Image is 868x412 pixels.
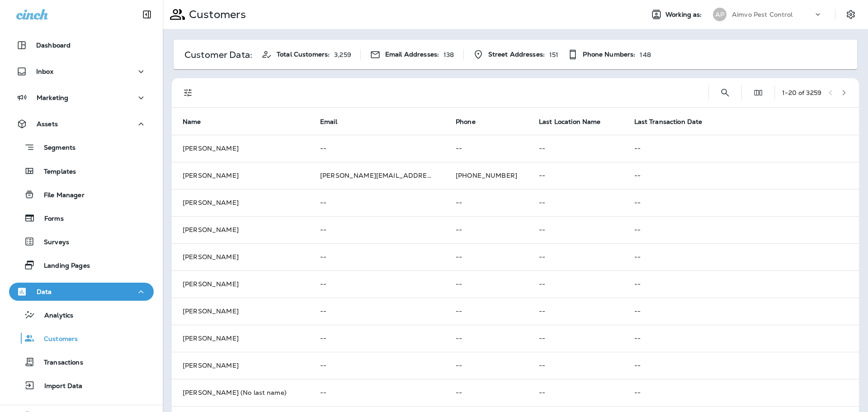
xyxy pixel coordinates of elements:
button: Transactions [9,352,154,371]
td: [PERSON_NAME] [172,162,309,189]
p: Forms [35,215,64,223]
span: Last Transaction Date [634,118,714,126]
div: 1 - 20 of 3259 [782,89,821,96]
p: -- [634,253,849,260]
p: Import Data [35,382,83,391]
p: -- [539,308,613,315]
button: Data [9,283,154,301]
p: Surveys [35,238,69,247]
td: [PERSON_NAME] [172,189,309,216]
p: File Manager [35,191,85,200]
button: Settings [843,6,859,23]
td: [PERSON_NAME] [172,325,309,352]
p: -- [634,308,849,315]
p: -- [539,253,613,260]
p: -- [634,389,849,396]
p: -- [634,172,849,179]
span: Email [320,118,349,126]
p: -- [539,226,613,233]
button: Edit Fields [749,84,767,102]
p: -- [456,280,517,288]
span: Street Addresses: [488,51,545,58]
div: AP [713,8,726,21]
p: -- [634,362,849,369]
td: [PERSON_NAME][EMAIL_ADDRESS][DOMAIN_NAME] [309,162,445,189]
p: -- [456,389,517,396]
p: 138 [443,51,454,58]
span: Name [183,118,201,126]
p: Data [37,288,52,295]
span: Last Location Name [539,118,613,126]
p: 151 [549,51,558,58]
button: Dashboard [9,36,154,54]
p: -- [320,280,434,288]
span: Phone [456,118,476,126]
p: -- [320,145,434,152]
p: -- [456,335,517,342]
p: -- [634,335,849,342]
p: Segments [35,144,75,153]
p: Transactions [35,359,83,367]
p: Inbox [36,68,53,75]
span: Email Addresses: [385,51,439,58]
p: -- [634,199,849,206]
td: [PERSON_NAME] [172,352,309,379]
td: [PERSON_NAME] [172,135,309,162]
p: Landing Pages [35,262,90,270]
p: -- [456,308,517,315]
p: -- [539,335,613,342]
p: -- [634,145,849,152]
p: Templates [35,168,76,176]
p: 3,259 [334,51,351,58]
p: -- [539,362,613,369]
p: -- [320,389,434,396]
button: Segments [9,137,154,157]
p: -- [320,308,434,315]
button: Landing Pages [9,256,154,275]
p: -- [539,199,613,206]
p: -- [320,335,434,342]
button: Inbox [9,62,154,81]
button: Search Customers [716,84,734,102]
td: [PERSON_NAME] (No last name) [172,379,309,406]
button: Assets [9,115,154,133]
button: Forms [9,208,154,227]
p: Customers [185,8,246,21]
p: 148 [640,51,651,58]
p: -- [456,145,517,152]
p: Analytics [35,312,73,320]
button: Import Data [9,376,154,395]
p: -- [539,280,613,288]
p: -- [539,389,613,396]
button: Marketing [9,89,154,107]
p: Dashboard [36,42,71,49]
p: -- [539,172,613,179]
p: -- [634,226,849,233]
p: -- [456,253,517,260]
p: Assets [37,120,58,128]
p: -- [320,362,434,369]
button: Templates [9,161,154,180]
span: Total Customers: [277,51,330,58]
span: Phone [456,118,487,126]
button: Surveys [9,232,154,251]
p: -- [456,226,517,233]
p: -- [320,199,434,206]
td: [PERSON_NAME] [172,298,309,325]
button: File Manager [9,185,154,204]
p: -- [456,362,517,369]
button: Filters [179,84,197,102]
span: Phone Numbers: [583,51,635,58]
td: [PERSON_NAME] [172,270,309,298]
p: Customer Data: [184,51,252,58]
p: -- [320,253,434,260]
p: Aimvo Pest Control [732,11,793,18]
p: -- [634,280,849,288]
button: Customers [9,329,154,348]
td: [PERSON_NAME] [172,216,309,243]
p: Customers [35,335,78,344]
td: [PHONE_NUMBER] [445,162,528,189]
p: -- [456,199,517,206]
td: [PERSON_NAME] [172,243,309,270]
span: Working as: [665,11,704,19]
